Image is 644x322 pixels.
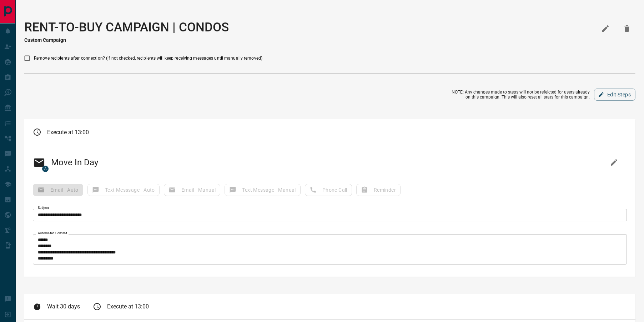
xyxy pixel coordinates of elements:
[42,166,49,172] span: A
[33,302,80,311] div: Wait 30 days
[24,20,229,35] h1: RENT-TO-BUY CAMPAIGN | CONDOS
[447,90,590,100] p: NOTE: Any changes made to steps will not be refelcted for users already on this campaign. This wi...
[594,89,635,101] button: Edit Steps
[93,302,149,311] div: Execute at 13:00
[34,55,262,61] span: Remove recipients after connection? (if not checked, recipients will keep receiving messages unti...
[33,154,98,171] h2: Move In Day
[33,128,89,136] div: Execute at 13:00
[38,231,67,236] label: Automated Content
[38,206,49,210] label: Subject
[24,37,635,43] h3: Custom Campaign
